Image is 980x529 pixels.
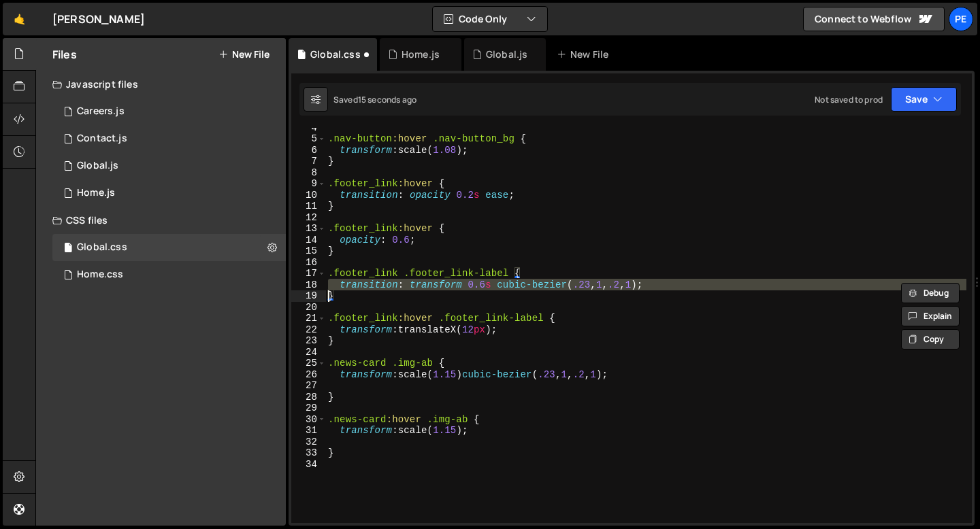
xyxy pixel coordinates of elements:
[291,212,326,224] div: 12
[291,235,326,246] div: 14
[291,313,326,324] div: 21
[291,369,326,381] div: 26
[77,241,127,254] div: Global.css
[901,306,960,326] button: Explain
[291,257,326,269] div: 16
[358,94,416,105] div: 15 seconds ago
[291,279,326,291] div: 18
[52,11,145,27] div: [PERSON_NAME]
[291,447,326,459] div: 33
[291,392,326,403] div: 28
[291,245,326,257] div: 15
[291,414,326,426] div: 30
[333,94,416,105] div: Saved
[291,380,326,392] div: 27
[310,48,361,61] div: Global.css
[291,122,326,134] div: 4
[291,302,326,313] div: 20
[291,156,326,167] div: 7
[36,207,286,234] div: CSS files
[891,87,957,112] button: Save
[77,269,123,281] div: Home.css
[949,7,973,31] a: Pe
[291,324,326,336] div: 22
[52,98,286,125] div: 17084/47187.js
[52,261,286,288] div: 17084/47049.css
[803,7,945,31] a: Connect to Webflow
[291,358,326,369] div: 25
[77,187,115,199] div: Home.js
[557,48,614,61] div: New File
[52,180,286,207] div: 17084/47047.js
[815,94,883,105] div: Not saved to prod
[291,403,326,414] div: 29
[291,437,326,448] div: 32
[218,49,269,60] button: New File
[291,167,326,179] div: 8
[402,48,440,61] div: Home.js
[3,3,36,35] a: 🤙
[36,71,286,98] div: Javascript files
[291,425,326,437] div: 31
[291,347,326,358] div: 24
[52,47,77,62] h2: Files
[52,125,286,152] div: 17084/47191.js
[291,201,326,212] div: 11
[291,459,326,471] div: 34
[77,105,125,118] div: Careers.js
[77,133,127,145] div: Contact.js
[291,223,326,235] div: 13
[901,283,960,303] button: Debug
[291,133,326,145] div: 5
[433,7,547,31] button: Code Only
[77,160,118,172] div: Global.js
[901,329,960,349] button: Copy
[52,152,286,180] div: 17084/47048.js
[291,268,326,279] div: 17
[291,190,326,201] div: 10
[52,234,286,261] div: 17084/47050.css
[486,48,527,61] div: Global.js
[291,335,326,347] div: 23
[291,178,326,190] div: 9
[291,145,326,156] div: 6
[291,290,326,302] div: 19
